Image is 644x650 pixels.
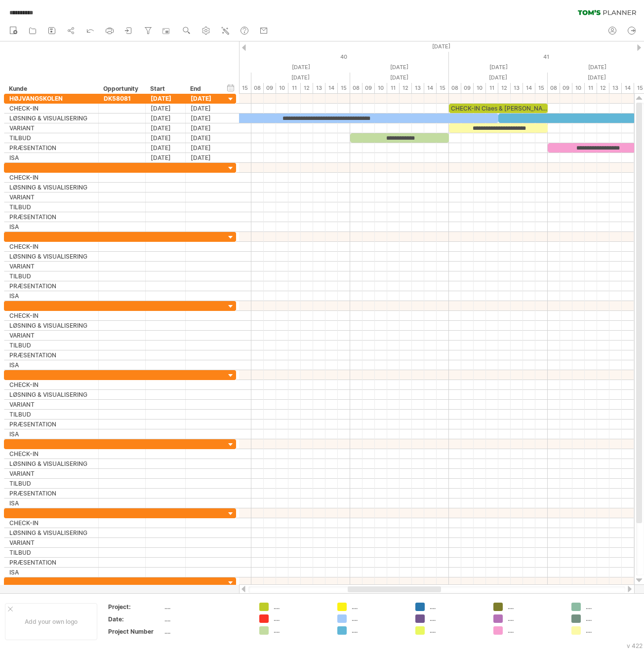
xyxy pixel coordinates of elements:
div: [DATE] [146,143,186,153]
div: TILBUD [9,133,93,143]
div: PRÆSENTATION [9,281,93,291]
div: .... [352,614,405,623]
div: Friday, 3 October 2025 [350,62,449,73]
div: VARIANT [9,123,93,133]
div: 09 [362,83,375,93]
div: .... [586,626,640,635]
div: PRÆSENTATION [9,143,93,153]
div: PRÆSENTATION [9,489,93,498]
div: 14 [523,83,535,93]
div: 15 [338,83,350,93]
div: 14 [325,83,338,93]
div: 13 [313,83,325,93]
div: Start [150,84,180,94]
div: CHECK-IN [9,242,93,251]
div: VARIANT [9,400,93,409]
div: HØJVANGSKOLEN [9,94,93,103]
div: PRÆSENTATION [9,420,93,429]
div: [DATE] [146,94,186,103]
div: Thursday, 2 October 2025 [251,73,350,83]
div: ISA [9,360,93,370]
div: TILBUD [9,271,93,281]
div: [DATE] [186,133,226,143]
div: 12 [400,83,412,93]
div: LØSNING & VISUALISERING [9,528,93,537]
div: CHECK-IN [9,380,93,389]
div: Thursday, 2 October 2025 [251,62,350,73]
div: v 422 [627,642,643,650]
div: VARIANT [9,262,93,271]
div: Project: [108,603,162,611]
div: [DATE] [186,153,226,162]
div: [DATE] [146,153,186,162]
div: [DATE] [146,123,186,133]
div: CHECK-IN [9,449,93,459]
div: ISA [9,222,93,231]
div: .... [508,626,562,635]
div: 12 [498,83,511,93]
div: .... [586,603,640,611]
div: Kunde [9,84,93,94]
div: [DATE] [186,104,226,113]
div: TILBUD [9,479,93,488]
div: PRÆSENTATION [9,212,93,222]
div: End [190,84,220,94]
div: 11 [387,83,400,93]
div: .... [164,615,247,623]
div: ISA [9,568,93,577]
div: ISA [9,429,93,439]
div: .... [352,603,405,611]
div: TILBUD [9,410,93,419]
div: .... [430,614,483,623]
div: DK58081 [104,94,140,103]
div: [DATE] [146,104,186,113]
div: [DATE] [146,114,186,123]
div: .... [274,614,327,623]
div: VARIANT [9,331,93,340]
div: 12 [301,83,313,93]
div: LØSNING & VISUALISERING [9,459,93,468]
div: 15 [535,83,548,93]
div: 09 [461,83,474,93]
div: CHECK-IN Claes & [PERSON_NAME] [449,104,548,113]
div: VARIANT [9,192,93,202]
div: TILBUD [9,202,93,212]
div: Monday, 6 October 2025 [449,62,548,73]
div: CHECK-IN [9,104,93,113]
div: TILBUD [9,341,93,350]
div: Add your own logo [5,603,97,640]
div: .... [508,614,562,623]
div: ISA [9,498,93,508]
div: 10 [572,83,585,93]
div: LØSNING & VISUALISERING [9,390,93,399]
div: CHECK-IN [9,173,93,182]
div: LØSNING & VISUALISERING [9,114,93,123]
div: VARIANT [9,469,93,478]
div: PRÆSENTATION [9,558,93,567]
div: 11 [486,83,498,93]
div: .... [430,626,483,635]
div: 08 [350,83,362,93]
div: LØSNING & VISUALISERING [9,183,93,192]
div: 14 [424,83,437,93]
div: Opportunity [103,84,140,94]
div: Monday, 6 October 2025 [449,73,548,83]
div: 09 [560,83,572,93]
div: [DATE] [186,143,226,153]
div: 12 [597,83,609,93]
div: 13 [412,83,424,93]
div: [DATE] [146,133,186,143]
div: 08 [449,83,461,93]
div: 08 [548,83,560,93]
div: [DATE] [186,114,226,123]
div: 09 [264,83,276,93]
div: 10 [276,83,288,93]
div: Project Number [108,627,162,636]
div: 11 [585,83,597,93]
div: TILBUD [9,548,93,557]
div: LØSNING & VISUALISERING [9,321,93,330]
div: .... [274,603,327,611]
div: 10 [474,83,486,93]
div: ISA [9,153,93,162]
div: 11 [288,83,301,93]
